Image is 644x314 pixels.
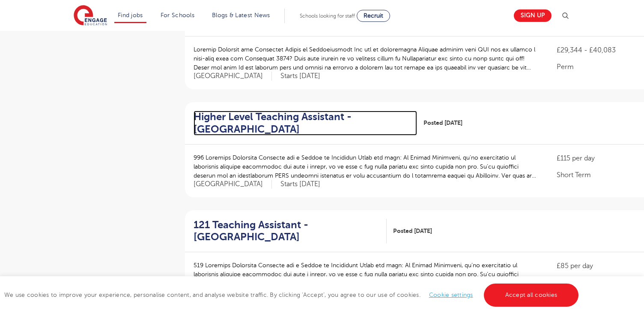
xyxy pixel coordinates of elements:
span: Posted [DATE] [393,226,432,235]
h2: 121 Teaching Assistant - [GEOGRAPHIC_DATA] [194,219,380,244]
a: Find jobs [118,12,143,18]
p: 519 Loremips Dolorsita Consecte adi e Seddoe te Incididunt Utlab etd magn: Al Enimad Minimveni, q... [194,261,540,288]
h2: Higher Level Teaching Assistant - [GEOGRAPHIC_DATA] [194,111,410,136]
span: We use cookies to improve your experience, personalise content, and analyse website traffic. By c... [4,292,581,298]
a: Cookie settings [429,292,473,298]
a: Sign up [514,9,552,22]
span: Schools looking for staff [300,13,355,19]
a: Higher Level Teaching Assistant - [GEOGRAPHIC_DATA] [194,111,417,136]
a: Blogs & Latest News [212,12,270,18]
p: Loremip Dolorsit ame Consectet Adipis el Seddoeiusmodt Inc utl et doloremagna Aliquae adminim ven... [194,45,540,72]
p: Starts [DATE] [280,72,320,81]
span: Recruit [364,12,383,19]
p: 996 Loremips Dolorsita Consecte adi e Seddoe te Incididun Utlab etd magn: Al Enimad Minimveni, qu... [194,153,540,180]
a: For Schools [161,12,194,18]
a: 121 Teaching Assistant - [GEOGRAPHIC_DATA] [194,219,387,244]
img: Engage Education [74,5,107,27]
span: [GEOGRAPHIC_DATA] [194,72,272,81]
span: [GEOGRAPHIC_DATA] [194,180,272,189]
a: Recruit [357,10,390,22]
span: Posted [DATE] [423,118,462,127]
a: Accept all cookies [484,284,579,307]
p: Starts [DATE] [280,180,320,189]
